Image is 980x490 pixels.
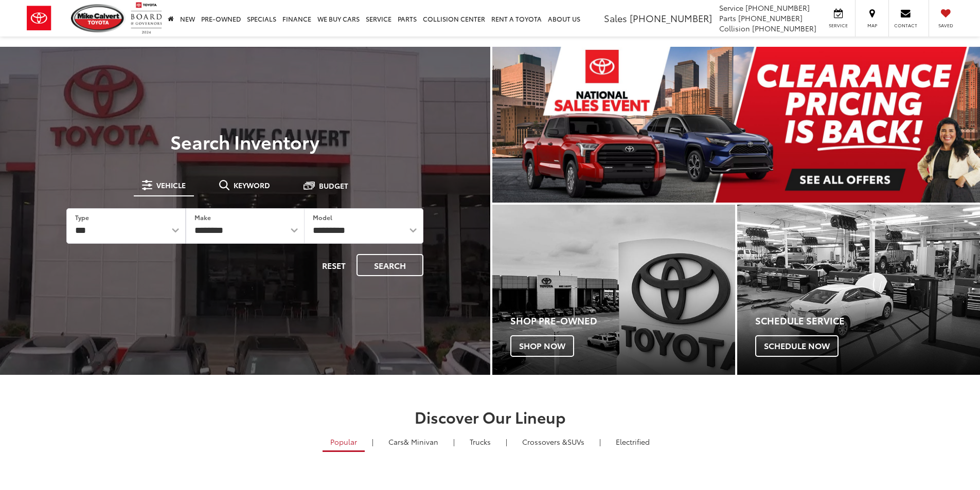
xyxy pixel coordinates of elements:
[934,22,957,29] span: Saved
[861,22,883,29] span: Map
[71,4,126,32] img: Mike Calvert Toyota
[156,182,186,189] span: Vehicle
[737,205,980,375] a: Schedule Service Schedule Now
[719,13,736,23] span: Parts
[319,182,348,189] span: Budget
[745,3,810,13] span: [PHONE_NUMBER]
[323,433,365,452] a: Popular
[719,3,743,13] span: Service
[313,254,354,276] button: Reset
[381,433,446,450] a: Cars
[503,437,510,447] li: |
[369,437,376,447] li: |
[894,22,917,29] span: Contact
[755,335,839,357] span: Schedule Now
[313,213,332,222] label: Model
[604,11,627,25] span: Sales
[404,437,438,447] span: & Minivan
[752,23,816,33] span: [PHONE_NUMBER]
[827,22,850,29] span: Service
[357,254,423,276] button: Search
[737,205,980,375] div: Toyota
[234,182,270,189] span: Keyword
[451,437,457,447] li: |
[738,13,803,23] span: [PHONE_NUMBER]
[719,23,750,33] span: Collision
[522,437,567,447] span: Crossovers &
[630,11,712,25] span: [PHONE_NUMBER]
[43,131,447,152] h3: Search Inventory
[597,437,603,447] li: |
[492,205,735,375] a: Shop Pre-Owned Shop Now
[755,316,980,326] h4: Schedule Service
[462,433,498,450] a: Trucks
[194,213,211,222] label: Make
[128,408,853,425] h2: Discover Our Lineup
[75,213,89,222] label: Type
[608,433,657,450] a: Electrified
[510,335,574,357] span: Shop Now
[510,316,735,326] h4: Shop Pre-Owned
[514,433,592,450] a: SUVs
[492,205,735,375] div: Toyota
